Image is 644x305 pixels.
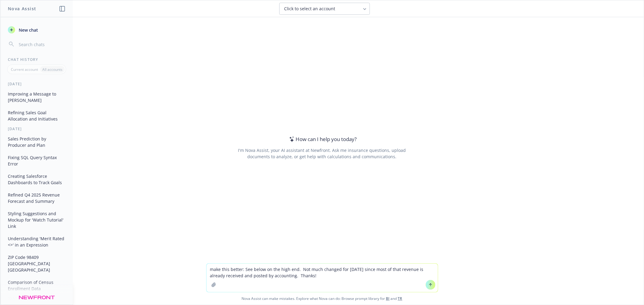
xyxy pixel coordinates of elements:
[5,24,68,35] button: New chat
[8,5,36,12] h1: Nova Assist
[42,67,62,72] p: All accounts
[1,296,73,301] div: [DATE]
[5,171,68,187] button: Creating Salesforce Dashboards to Track Goals
[386,296,390,301] a: BI
[1,57,73,62] div: Chat History
[207,264,438,292] textarea: make this better:
[3,292,641,305] span: Nova Assist can make mistakes. Explore what Nova can do: Browse prompt library for and
[11,67,38,72] p: Current account
[5,209,68,231] button: Styling Suggestions and Mockup for 'Watch Tutorial' Link
[5,252,68,275] button: ZIP Code 98409 [GEOGRAPHIC_DATA] [GEOGRAPHIC_DATA]
[5,89,68,105] button: Improving a Message to [PERSON_NAME]
[18,27,38,33] span: New chat
[237,147,407,160] div: I'm Nova Assist, your AI assistant at Newfront. Ask me insurance questions, upload documents to a...
[279,3,370,15] button: Click to select an account
[1,126,73,131] div: [DATE]
[287,135,357,143] div: How can I help you today?
[284,6,335,12] span: Click to select an account
[5,190,68,206] button: Refined Q4 2025 Revenue Forecast and Summary
[1,81,73,86] div: [DATE]
[18,40,66,49] input: Search chats
[5,108,68,124] button: Refining Sales Goal Allocation and Initiatives
[5,234,68,250] button: Understanding 'Merit Rated <>' in an Expression
[5,134,68,150] button: Sales Prediction by Producer and Plan
[398,296,402,301] a: TR
[5,277,68,294] button: Comparison of Census Enrollment Data
[5,152,68,169] button: Fixing SQL Query Syntax Error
